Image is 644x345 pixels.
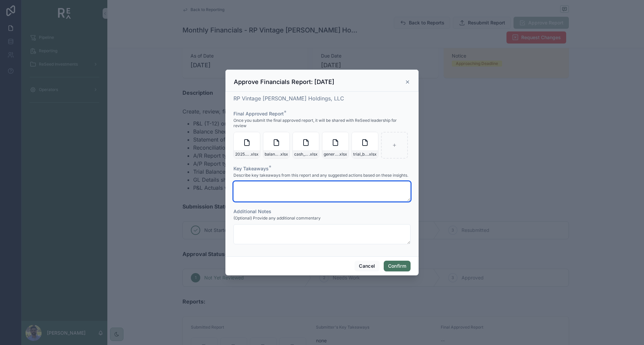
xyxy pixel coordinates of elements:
[233,111,284,116] span: Final Approved Report
[233,95,344,102] span: RP Vintage [PERSON_NAME] Holdings, LLC
[265,152,279,157] span: balance_sheet_comparative-20250817
[294,152,309,157] span: cash_flow_12_month-20250817
[338,152,347,157] span: .xlsx
[324,152,338,157] span: general_ledger-20250817
[233,118,411,128] span: Once you submit the final approved report, it will be shared with ReSeed leadership for review
[233,166,269,171] span: Key Takeaways
[250,152,259,157] span: .xlsx
[309,152,318,157] span: .xlsx
[353,152,368,157] span: trial_balance_by_property-20250817
[233,215,321,221] span: (Optional) Provide any additional commentary
[235,152,250,157] span: 2025.07_CF-Recon
[368,152,377,157] span: .xlsx
[384,261,411,271] button: Confirm
[355,261,379,271] button: Cancel
[234,78,334,86] h3: Approve Financials Report: [DATE]
[233,208,271,214] span: Additional Notes
[233,173,408,178] span: Describe key takeaways from this report and any suggested actions based on these insights.
[279,152,288,157] span: .xlsx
